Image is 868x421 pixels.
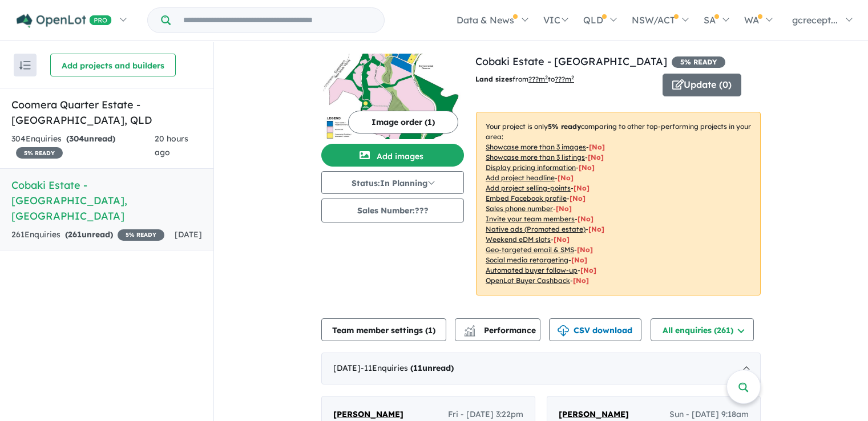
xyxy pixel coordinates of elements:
[589,143,605,151] span: [ No ]
[69,133,84,144] span: 304
[321,54,464,139] img: Cobaki Estate - Cobaki Lakes
[580,266,596,274] span: [No]
[173,8,382,33] input: Try estate name, suburb, builder or developer
[486,153,585,161] u: Showcase more than 3 listings
[475,55,667,68] a: Cobaki Estate - [GEOGRAPHIC_DATA]
[464,329,475,336] img: bar-chart.svg
[321,318,446,341] button: Team member settings (1)
[486,204,553,213] u: Sales phone number
[428,325,433,335] span: 1
[588,153,604,161] span: [ No ]
[118,229,164,241] span: 5 % READY
[361,363,454,373] span: - 11 Enquir ies
[11,228,164,242] div: 261 Enquir ies
[486,143,586,151] u: Showcase more than 3 images
[486,235,551,244] u: Weekend eDM slots
[413,363,422,373] span: 11
[475,74,654,85] p: from
[155,133,188,157] span: 20 hours ago
[554,235,570,244] span: [No]
[555,75,574,83] u: ???m
[528,75,548,83] u: ??? m
[17,14,112,28] img: Openlot PRO Logo White
[558,325,569,337] img: download icon
[476,112,761,295] p: Your project is only comparing to other top-performing projects in your area: - - - - - - - - - -...
[50,54,176,76] button: Add projects and builders
[571,74,574,80] sup: 2
[486,256,568,264] u: Social media retargeting
[11,132,155,160] div: 304 Enquir ies
[559,409,629,419] span: [PERSON_NAME]
[573,276,589,285] span: [No]
[486,184,571,192] u: Add project selling-points
[577,245,593,254] span: [No]
[486,225,586,233] u: Native ads (Promoted estate)
[68,229,82,240] span: 261
[571,256,587,264] span: [No]
[410,363,454,373] strong: ( unread)
[574,184,590,192] span: [ No ]
[466,325,536,335] span: Performance
[548,75,574,83] span: to
[486,173,555,182] u: Add project headline
[66,133,115,144] strong: ( unread)
[663,74,741,96] button: Update (0)
[556,204,572,213] span: [ No ]
[588,225,604,233] span: [No]
[65,229,113,240] strong: ( unread)
[545,74,548,80] sup: 2
[486,245,574,254] u: Geo-targeted email & SMS
[486,266,578,274] u: Automated buyer follow-up
[175,229,202,240] span: [DATE]
[11,177,202,224] h5: Cobaki Estate - [GEOGRAPHIC_DATA] , [GEOGRAPHIC_DATA]
[475,75,512,83] b: Land sizes
[549,318,641,341] button: CSV download
[16,147,63,159] span: 5 % READY
[333,409,403,419] span: [PERSON_NAME]
[19,61,31,70] img: sort.svg
[11,97,202,128] h5: Coomera Quarter Estate - [GEOGRAPHIC_DATA] , QLD
[548,122,581,131] b: 5 % ready
[651,318,754,341] button: All enquiries (261)
[348,111,458,133] button: Image order (1)
[321,353,761,384] div: [DATE]
[321,144,464,167] button: Add images
[321,199,464,222] button: Sales Number:???
[465,325,475,331] img: line-chart.svg
[486,214,575,223] u: Invite your team members
[486,276,570,285] u: OpenLot Buyer Cashback
[579,163,595,172] span: [ No ]
[570,194,586,203] span: [ No ]
[578,214,594,223] span: [ No ]
[486,194,567,203] u: Embed Facebook profile
[672,56,725,68] span: 5 % READY
[558,173,574,182] span: [ No ]
[486,163,576,172] u: Display pricing information
[455,318,540,341] button: Performance
[792,14,838,26] span: gcrecept...
[321,171,464,194] button: Status:In Planning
